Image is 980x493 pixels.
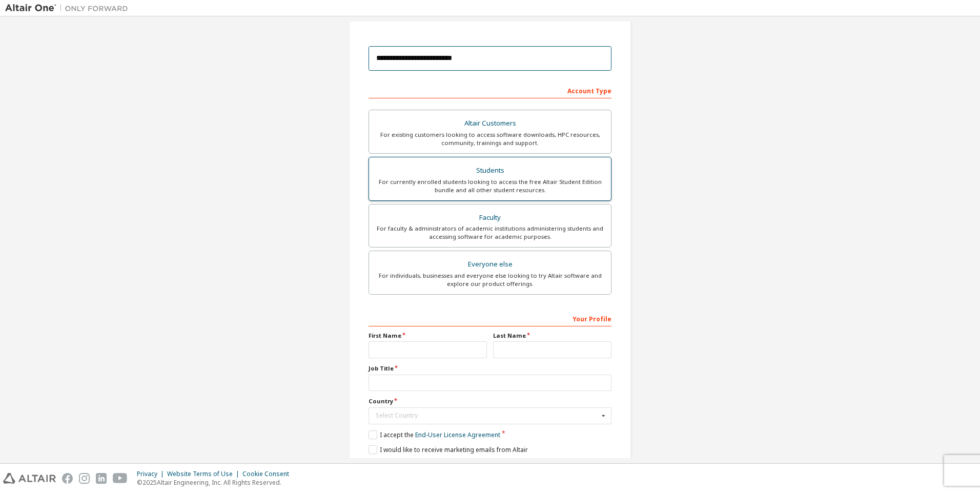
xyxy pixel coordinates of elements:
img: instagram.svg [79,473,90,484]
div: Students [375,163,605,178]
div: For faculty & administrators of academic institutions administering students and accessing softwa... [375,224,605,241]
img: Altair One [5,3,133,13]
div: For currently enrolled students looking to access the free Altair Student Edition bundle and all ... [375,178,605,194]
label: I accept the [369,430,500,439]
div: Everyone else [375,257,605,272]
label: First Name [369,332,487,340]
div: Faculty [375,211,605,225]
a: End-User License Agreement [415,430,500,439]
div: Cookie Consent [242,470,295,478]
label: I would like to receive marketing emails from Altair [369,445,528,454]
img: linkedin.svg [96,473,107,484]
label: Last Name [493,332,611,340]
div: Altair Customers [375,116,605,131]
label: Country [369,397,611,405]
div: Privacy [137,470,167,478]
div: Account Type [369,82,611,98]
img: altair_logo.svg [3,473,56,484]
p: © 2025 Altair Engineering, Inc. All Rights Reserved. [137,478,295,487]
div: Website Terms of Use [167,470,242,478]
div: Your Profile [369,310,611,326]
img: facebook.svg [62,473,73,484]
div: Select Country [376,413,599,419]
div: For individuals, businesses and everyone else looking to try Altair software and explore our prod... [375,272,605,288]
div: For existing customers looking to access software downloads, HPC resources, community, trainings ... [375,131,605,147]
img: youtube.svg [113,473,128,484]
label: Job Title [369,364,611,373]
